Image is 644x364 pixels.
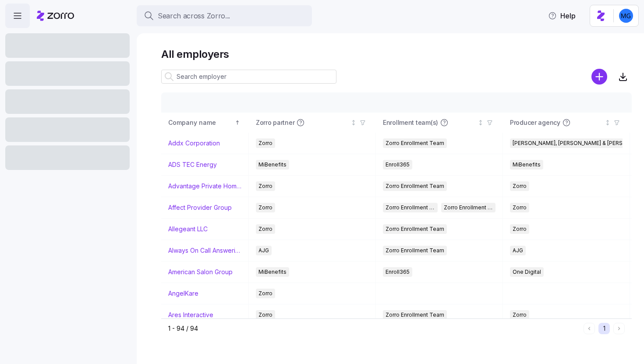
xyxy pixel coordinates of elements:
span: Zorro Enrollment Team [386,138,444,148]
a: Always On Call Answering Service [168,246,241,255]
div: Company name [168,118,233,127]
span: Zorro [258,181,272,191]
a: Addx Corporation [168,139,220,148]
th: Enrollment team(s)Not sorted [376,113,503,133]
span: Search across Zorro... [158,11,230,21]
span: Zorro Enrollment Team [386,310,444,320]
a: Advantage Private Home Care [168,182,241,191]
span: Zorro [513,224,527,234]
a: AngelKare [168,289,198,298]
span: Zorro [513,203,527,212]
span: Zorro Enrollment Experts [444,203,493,212]
button: Help [541,7,583,25]
button: Search across Zorro... [137,5,312,26]
span: Enroll365 [386,160,410,170]
button: Next page [613,323,625,334]
div: Sorted ascending [234,120,241,126]
span: Enrollment team(s) [383,118,438,127]
span: Zorro Enrollment Team [386,203,435,212]
span: Zorro [258,289,272,298]
div: Not sorted [350,120,357,126]
svg: add icon [591,69,607,85]
span: Producer agency [510,118,560,127]
span: MiBenefits [258,267,287,277]
span: Zorro [513,310,527,320]
img: 61c362f0e1d336c60eacb74ec9823875 [619,9,633,23]
th: Company nameSorted ascending [161,113,249,133]
span: Enroll365 [386,267,410,277]
a: Affect Provider Group [168,203,232,212]
span: Zorro Enrollment Team [386,246,444,255]
span: AJG [513,246,523,255]
div: 1 - 94 / 94 [168,324,580,333]
span: Zorro Enrollment Team [386,224,444,234]
a: Ares Interactive [168,311,213,319]
span: Zorro [258,224,272,234]
span: Zorro [258,138,272,148]
input: Search employer [161,70,336,84]
span: MiBenefits [513,160,541,170]
th: Zorro partnerNot sorted [249,113,376,133]
a: Allegeant LLC [168,225,208,233]
div: Not sorted [478,120,484,126]
span: Zorro partner [256,118,294,127]
a: ADS TEC Energy [168,160,217,169]
button: 1 [598,323,610,334]
span: Zorro Enrollment Team [386,181,444,191]
span: AJG [258,246,269,255]
span: Zorro [258,203,272,212]
span: Help [548,11,576,21]
span: One Digital [513,267,541,277]
span: Zorro [258,310,272,320]
th: Producer agencyNot sorted [503,113,630,133]
button: Previous page [584,323,595,334]
h1: All employers [161,47,632,61]
a: American Salon Group [168,268,233,276]
div: Not sorted [605,120,611,126]
span: MiBenefits [258,160,287,170]
span: Zorro [513,181,527,191]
